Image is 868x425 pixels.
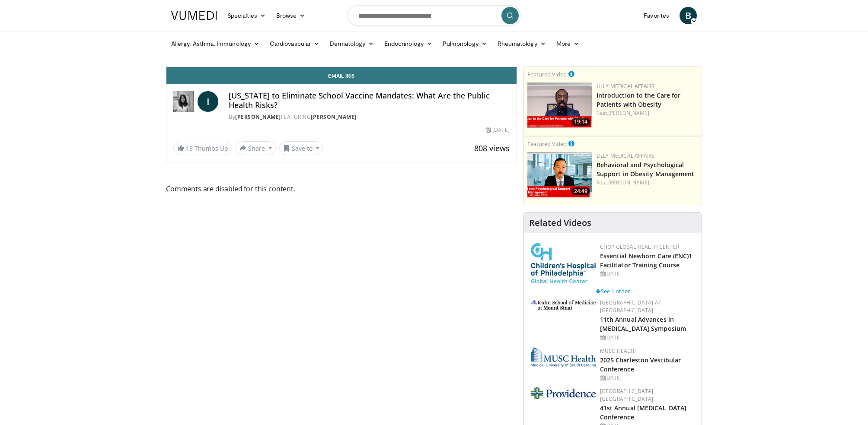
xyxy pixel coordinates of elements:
[531,300,596,310] img: 3aa743c9-7c3f-4fab-9978-1464b9dbe89c.png.150x105_q85_autocrop_double_scale_upscale_version-0.2.jpg
[571,118,590,126] span: 19:14
[597,152,655,159] a: Lilly Medical Affairs
[173,142,232,155] a: 13 Thumbs Up
[527,152,592,197] img: ba3304f6-7838-4e41-9c0f-2e31ebde6754.png.150x105_q85_crop-smart_upscale.png
[600,374,695,382] div: [DATE]
[265,35,325,52] a: Cardiovascular
[527,140,567,148] small: Featured Video
[171,11,217,20] img: VuMedi Logo
[600,356,681,373] a: 2025 Charleston Vestibular Conference
[486,126,509,134] div: [DATE]
[198,91,218,112] a: I
[600,270,695,278] div: [DATE]
[271,7,311,24] a: Browse
[529,218,591,228] h4: Related Videos
[600,252,692,269] a: Essential Newborn Care (ENC)1 Facilitator Training Course
[279,141,323,155] button: Save to
[680,7,697,24] a: B
[551,35,584,52] a: More
[166,183,517,194] span: Comments are disabled for this content.
[173,91,194,112] img: Dr. Iris Gorfinkel
[600,299,661,314] a: [GEOGRAPHIC_DATA] at [GEOGRAPHIC_DATA]
[527,70,567,78] small: Featured Video
[571,187,590,195] span: 24:49
[597,179,698,187] div: Feat.
[222,7,271,24] a: Specialties
[229,91,510,110] h4: [US_STATE] to Eliminate School Vaccine Mandates: What Are the Public Health Risks?
[325,35,379,52] a: Dermatology
[531,347,596,367] img: 28791e84-01ee-459c-8a20-346b708451fc.webp.150x105_q85_autocrop_double_scale_upscale_version-0.2.png
[166,35,265,52] a: Allergy, Asthma, Immunology
[527,152,592,197] a: 24:49
[600,404,687,421] a: 41st Annual [MEDICAL_DATA] Conference
[600,315,686,333] a: 11th Annual Advances in [MEDICAL_DATA] Symposium
[531,243,596,283] img: 8fbf8b72-0f77-40e1-90f4-9648163fd298.jpg.150x105_q85_autocrop_double_scale_upscale_version-0.2.jpg
[600,334,695,342] div: [DATE]
[600,243,679,251] a: CHOP Global Health Center
[437,35,492,52] a: Pulmonology
[608,179,649,186] a: [PERSON_NAME]
[235,113,281,121] a: [PERSON_NAME]
[348,5,520,26] input: Search topics, interventions
[608,109,649,117] a: [PERSON_NAME]
[600,347,637,355] a: MUSC Health
[186,144,193,152] span: 13
[236,141,276,155] button: Share
[600,387,654,403] a: [GEOGRAPHIC_DATA] [GEOGRAPHIC_DATA]
[596,287,630,295] a: See 1 other
[379,35,437,52] a: Endocrinology
[597,109,698,117] div: Feat.
[492,35,551,52] a: Rheumatology
[311,113,357,121] a: [PERSON_NAME]
[597,82,655,90] a: Lilly Medical Affairs
[597,91,681,108] a: Introduction to the Care for Patients with Obesity
[638,7,674,24] a: Favorites
[527,82,592,128] a: 19:14
[597,161,695,178] a: Behavioral and Psychological Support in Obesity Management
[474,143,510,153] span: 808 views
[229,113,510,121] div: By FEATURING
[527,82,592,128] img: acc2e291-ced4-4dd5-b17b-d06994da28f3.png.150x105_q85_crop-smart_upscale.png
[531,387,596,399] img: 9aead070-c8c9-47a8-a231-d8565ac8732e.png.150x105_q85_autocrop_double_scale_upscale_version-0.2.jpg
[166,67,517,84] a: Email Iris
